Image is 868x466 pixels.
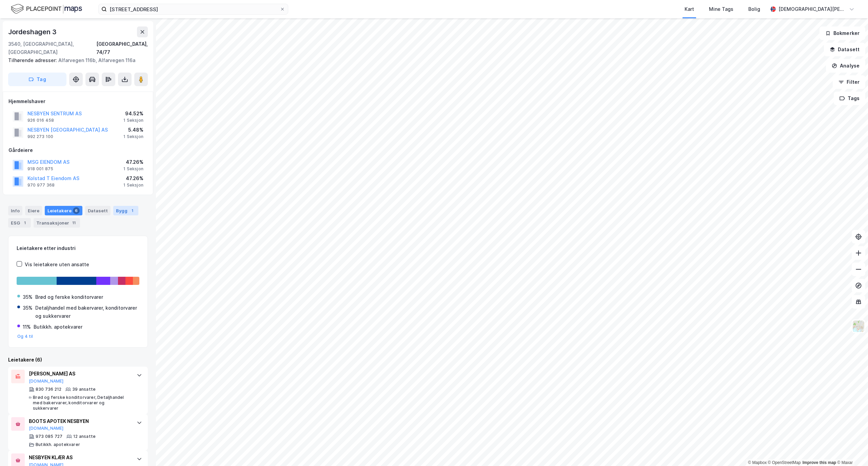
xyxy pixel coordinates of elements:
[21,219,28,226] div: 1
[23,304,33,312] div: 35%
[8,26,58,37] div: Jordeshagen 3
[17,244,139,252] div: Leietakere etter industri
[834,92,865,105] button: Tags
[29,370,130,378] div: [PERSON_NAME] AS
[123,126,143,134] div: 5.48%
[35,304,139,320] div: Detaljhandel med bakervarer, konditorvarer og sukkervarer
[73,207,80,214] div: 6
[834,433,868,466] iframe: Chat Widget
[8,73,66,86] button: Tag
[709,5,733,13] div: Mine Tags
[25,206,42,215] div: Eiere
[34,323,82,331] div: Butikkh. apotekvarer
[8,56,142,64] div: Alfarvegen 116b, Alfarvegen 116a
[826,59,865,73] button: Analyse
[36,434,62,439] div: 973 085 727
[824,43,865,56] button: Datasett
[27,166,53,172] div: 918 001 875
[8,146,147,154] div: Gårdeiere
[107,4,280,14] input: Søk på adresse, matrikkel, gårdeiere, leietakere eller personer
[820,26,865,40] button: Bokmerker
[36,442,80,447] div: Butikkh. apotekvarer
[27,134,53,139] div: 992 273 100
[33,395,130,411] div: Brød og ferske konditorvarer, Detaljhandel med bakervarer, konditorvarer og sukkervarer
[27,118,54,123] div: 926 016 458
[29,426,64,431] button: [DOMAIN_NAME]
[748,460,767,465] a: Mapbox
[85,206,111,215] div: Datasett
[29,417,130,425] div: BOOTS APOTEK NESBYEN
[123,174,143,182] div: 47.26%
[72,387,96,392] div: 39 ansatte
[834,433,868,466] div: Kontrollprogram for chat
[113,206,138,215] div: Bygg
[8,97,147,105] div: Hjemmelshaver
[748,5,760,13] div: Bolig
[123,118,143,123] div: 1 Seksjon
[8,206,22,215] div: Info
[8,57,58,63] span: Tilhørende adresser:
[23,293,33,301] div: 35%
[123,134,143,139] div: 1 Seksjon
[45,206,82,215] div: Leietakere
[23,323,31,331] div: 11%
[129,207,136,214] div: 1
[17,334,33,339] button: Og 4 til
[8,218,31,228] div: ESG
[73,434,96,439] div: 12 ansatte
[833,75,865,89] button: Filter
[123,166,143,172] div: 1 Seksjon
[123,158,143,166] div: 47.26%
[803,460,836,465] a: Improve this map
[8,40,96,56] div: 3540, [GEOGRAPHIC_DATA], [GEOGRAPHIC_DATA]
[852,320,865,333] img: Z
[25,260,89,269] div: Vis leietakere uten ansatte
[96,40,148,56] div: [GEOGRAPHIC_DATA], 74/77
[71,219,77,226] div: 11
[11,3,82,15] img: logo.f888ab2527a4732fd821a326f86c7f29.svg
[36,387,61,392] div: 830 736 212
[34,218,80,228] div: Transaksjoner
[123,182,143,188] div: 1 Seksjon
[29,453,130,462] div: NESBYEN KLÆR AS
[29,378,64,384] button: [DOMAIN_NAME]
[27,182,55,188] div: 970 977 368
[35,293,103,301] div: Brød og ferske konditorvarer
[685,5,694,13] div: Kart
[123,110,143,118] div: 94.52%
[778,5,846,13] div: [DEMOGRAPHIC_DATA][PERSON_NAME]
[768,460,801,465] a: OpenStreetMap
[8,356,148,364] div: Leietakere (6)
